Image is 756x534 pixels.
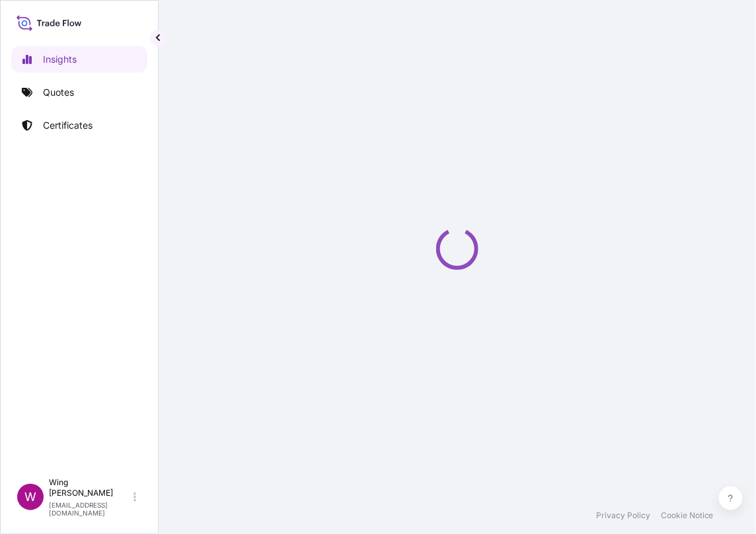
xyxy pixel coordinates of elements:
a: Certificates [11,112,147,139]
p: Wing [PERSON_NAME] [49,477,131,498]
a: Insights [11,46,147,73]
a: Quotes [11,79,147,106]
p: Certificates [43,119,93,132]
p: Insights [43,53,77,66]
span: W [24,490,36,504]
p: [EMAIL_ADDRESS][DOMAIN_NAME] [49,501,131,517]
a: Cookie Notice [661,510,714,521]
p: Quotes [43,86,74,99]
a: Privacy Policy [596,510,650,521]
